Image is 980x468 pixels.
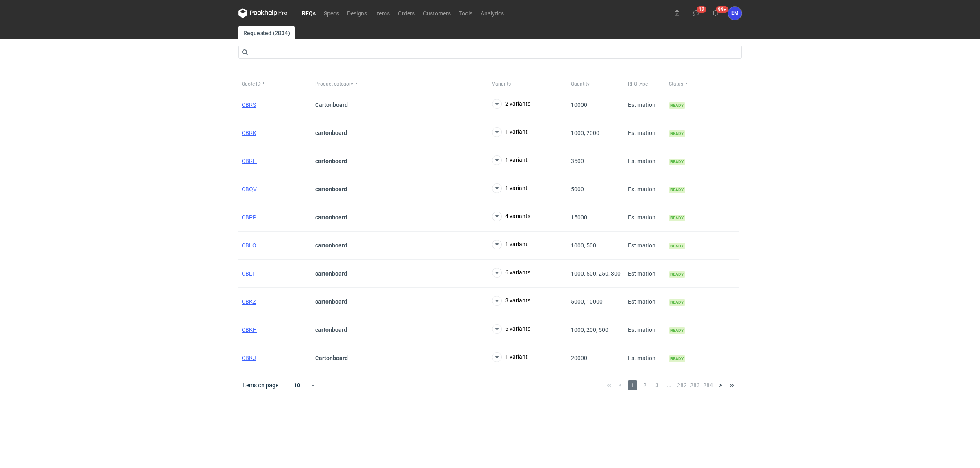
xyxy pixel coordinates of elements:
[709,7,722,20] button: 99+
[477,8,508,18] a: Analytics
[242,81,261,87] span: Quote ID
[492,324,530,334] button: 6 variants
[242,242,256,249] a: CBLO
[625,147,666,175] div: Estimation
[242,102,256,108] a: CBRS
[394,8,419,18] a: Orders
[571,214,587,221] span: 15000
[315,214,347,221] strong: cartonboard
[238,8,287,18] svg: Packhelp Pro
[690,380,700,390] span: 283
[669,159,685,165] span: Ready
[343,8,371,18] a: Designs
[571,355,587,361] span: 20000
[315,102,348,108] strong: Cartonboard
[315,130,347,136] strong: cartonboard
[243,381,278,389] span: Items on page
[625,316,666,344] div: Estimation
[571,327,608,333] span: 1000, 200, 500
[625,232,666,260] div: Estimation
[571,242,596,249] span: 1000, 500
[238,26,295,39] a: Requested (2834)
[669,187,685,193] span: Ready
[315,81,353,87] span: Product category
[677,380,687,390] span: 282
[669,327,685,334] span: Ready
[728,7,742,20] div: Ewelina Macek
[315,355,348,361] strong: Cartonboard
[669,130,685,137] span: Ready
[455,8,477,18] a: Tools
[571,298,603,305] span: 5000, 10000
[315,327,347,333] strong: cartonboard
[625,203,666,232] div: Estimation
[242,298,256,305] a: CBKZ
[242,355,256,361] a: CBKJ
[571,186,584,192] span: 5000
[492,212,530,221] button: 4 variants
[242,130,256,136] a: CBRK
[492,127,528,137] button: 1 variant
[628,81,648,87] span: RFQ type
[669,102,685,109] span: Ready
[690,7,703,20] button: 12
[625,260,666,288] div: Estimation
[315,270,347,277] strong: cartonboard
[492,155,528,165] button: 1 variant
[492,296,530,306] button: 3 variants
[728,7,742,20] button: EM
[492,352,528,362] button: 1 variant
[238,77,312,91] button: Quote ID
[284,380,310,391] div: 10
[640,380,649,390] span: 2
[703,380,713,390] span: 284
[665,380,674,390] span: ...
[625,175,666,203] div: Estimation
[492,99,530,109] button: 2 variants
[312,77,489,91] button: Product category
[419,8,455,18] a: Customers
[242,186,257,192] span: CBQV
[320,8,343,18] a: Specs
[242,158,257,164] a: CBRH
[315,186,347,192] strong: cartonboard
[315,242,347,249] strong: cartonboard
[492,268,530,278] button: 6 variants
[669,355,685,362] span: Ready
[625,119,666,147] div: Estimation
[571,102,587,108] span: 10000
[625,91,666,119] div: Estimation
[666,77,739,91] button: Status
[571,158,584,164] span: 3500
[571,270,621,277] span: 1000, 500, 250, 300
[492,81,511,87] span: Variants
[669,299,685,306] span: Ready
[242,270,256,277] a: CBLF
[315,158,347,164] strong: cartonboard
[492,240,528,249] button: 1 variant
[628,380,637,390] span: 1
[669,215,685,221] span: Ready
[371,8,394,18] a: Items
[625,288,666,316] div: Estimation
[492,183,528,193] button: 1 variant
[669,271,685,278] span: Ready
[298,8,320,18] a: RFQs
[625,344,666,372] div: Estimation
[653,380,661,390] span: 3
[315,298,347,305] strong: cartonboard
[669,243,685,249] span: Ready
[242,327,257,333] a: CBKH
[242,214,256,221] span: CBPP
[571,81,590,87] span: Quantity
[571,130,599,136] span: 1000, 2000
